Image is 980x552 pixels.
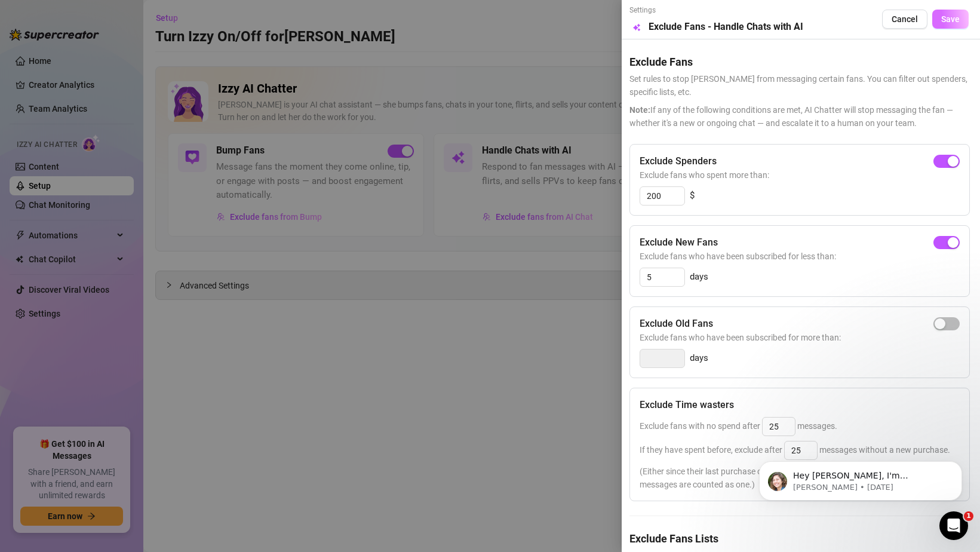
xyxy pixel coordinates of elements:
[640,331,960,344] span: Exclude fans who have been subscribed for more than:
[640,465,960,491] span: (Either since their last purchase or since the conversation started. Consecutive messages are cou...
[640,421,837,431] span: Exclude fans with no spend after messages.
[741,436,980,520] iframe: Intercom notifications message
[640,317,713,331] h5: Exclude Old Fans
[629,103,969,130] span: If any of the following conditions are met, AI Chatter will stop messaging the fan — whether it's...
[629,54,969,70] h5: Exclude Fans
[690,351,708,366] span: days
[649,20,803,34] h5: Exclude Fans - Handle Chats with AI
[640,445,950,455] span: If they have spent before, exclude after messages without a new purchase.
[964,511,973,521] span: 1
[640,235,718,250] h5: Exclude New Fans
[629,72,969,99] span: Set rules to stop [PERSON_NAME] from messaging certain fans. You can filter out spenders, specifi...
[939,511,968,540] iframe: Intercom live chat
[640,154,717,168] h5: Exclude Spenders
[629,105,650,115] span: Note:
[932,10,969,29] button: Save
[640,168,960,182] span: Exclude fans who spent more than:
[629,530,969,547] h5: Exclude Fans Lists
[690,270,708,284] span: days
[629,5,803,16] span: Settings
[640,398,734,412] h5: Exclude Time wasters
[640,250,960,263] span: Exclude fans who have been subscribed for less than:
[892,14,918,24] span: Cancel
[882,10,927,29] button: Cancel
[941,14,960,24] span: Save
[690,189,695,203] span: $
